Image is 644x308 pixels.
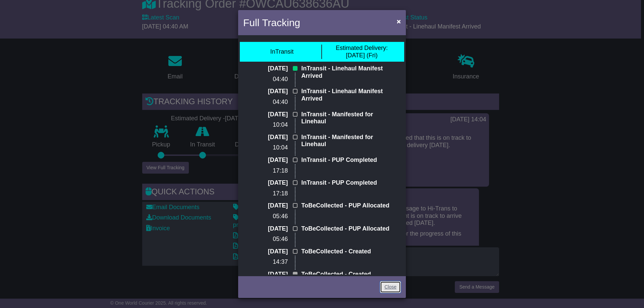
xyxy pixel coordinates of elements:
p: InTransit - Manifested for Linehaul [301,111,391,125]
p: [DATE] [253,134,288,141]
p: InTransit - PUP Completed [301,179,391,187]
p: [DATE] [253,111,288,118]
p: [DATE] [253,88,288,95]
a: Close [380,281,401,293]
p: [DATE] [253,65,288,72]
p: 10:04 [253,144,288,151]
p: ToBeCollected - PUP Allocated [301,225,391,233]
p: 05:46 [253,213,288,220]
span: Estimated Delivery: [336,45,388,51]
span: × [397,17,401,25]
p: [DATE] [253,248,288,255]
p: ToBeCollected - PUP Allocated [301,202,391,209]
p: [DATE] [253,157,288,164]
p: [DATE] [253,179,288,187]
p: 17:18 [253,167,288,175]
p: 10:04 [253,121,288,129]
p: InTransit - PUP Completed [301,157,391,164]
p: ToBeCollected - Created [301,248,391,255]
p: 05:46 [253,236,288,243]
p: InTransit - Linehaul Manifest Arrived [301,88,391,102]
p: 04:40 [253,76,288,83]
div: InTransit [270,48,293,56]
p: ToBeCollected - Created [301,271,391,278]
p: [DATE] [253,225,288,233]
div: [DATE] (Fri) [336,45,388,59]
button: Close [393,14,404,28]
h4: Full Tracking [243,15,300,30]
p: 04:40 [253,99,288,106]
p: 14:37 [253,258,288,266]
p: InTransit - Linehaul Manifest Arrived [301,65,391,79]
p: [DATE] [253,271,288,278]
p: [DATE] [253,202,288,209]
p: 17:18 [253,190,288,197]
p: InTransit - Manifested for Linehaul [301,134,391,148]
